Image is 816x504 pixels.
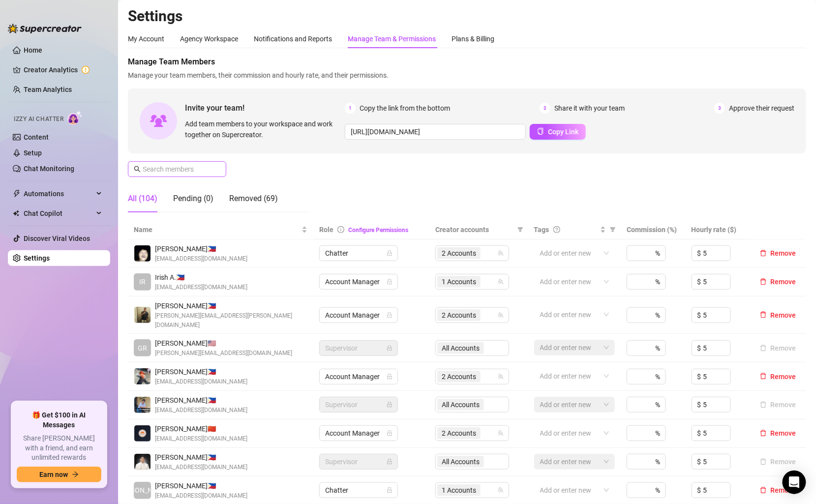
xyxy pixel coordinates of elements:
[180,33,238,44] div: Agency Workspace
[387,279,393,285] span: lock
[337,226,344,233] span: info-circle
[387,312,393,318] span: lock
[325,369,392,384] span: Account Manager
[134,454,151,470] img: Yves Daniel Ventura
[515,222,525,237] span: filter
[155,395,247,406] span: [PERSON_NAME] 🇵🇭
[756,484,800,496] button: Remove
[24,165,74,173] a: Chat Monitoring
[760,373,767,380] span: delete
[442,310,476,321] span: 2 Accounts
[756,276,800,288] button: Remove
[325,483,392,498] span: Chatter
[442,428,476,439] span: 2 Accounts
[325,246,392,261] span: Chatter
[134,425,151,442] img: Ann Jelica Murjani
[155,272,247,283] span: Irish A. 🇵🇭
[348,227,408,234] a: Configure Permissions
[319,226,333,234] span: Role
[498,487,504,493] span: team
[134,166,141,173] span: search
[771,311,796,319] span: Remove
[437,247,481,259] span: 2 Accounts
[387,250,393,256] span: lock
[24,206,93,221] span: Chat Copilot
[128,220,313,239] th: Name
[134,307,151,323] img: Allen Valenzuela
[437,371,481,383] span: 2 Accounts
[442,276,476,287] span: 1 Accounts
[437,309,481,321] span: 2 Accounts
[128,56,806,68] span: Manage Team Members
[498,374,504,380] span: team
[325,426,392,441] span: Account Manager
[155,366,247,377] span: [PERSON_NAME] 🇵🇭
[760,250,767,257] span: delete
[254,33,332,44] div: Notifications and Reports
[498,312,504,318] span: team
[756,309,800,321] button: Remove
[756,399,800,411] button: Remove
[548,128,578,136] span: Copy Link
[348,33,436,44] div: Manage Team & Permissions
[435,224,514,235] span: Creator accounts
[155,338,292,349] span: [PERSON_NAME] 🇺🇸
[686,220,750,239] th: Hourly rate ($)
[14,115,63,124] span: Izzy AI Chatter
[537,128,544,135] span: copy
[771,373,796,381] span: Remove
[756,427,800,439] button: Remove
[714,103,725,114] span: 3
[387,374,393,380] span: lock
[771,278,796,286] span: Remove
[13,190,21,198] span: thunderbolt
[534,224,549,235] span: Tags
[134,224,300,235] span: Name
[155,254,247,264] span: [EMAIL_ADDRESS][DOMAIN_NAME]
[760,430,767,437] span: delete
[134,368,151,385] img: Thea Mendoza
[610,227,616,233] span: filter
[771,486,796,494] span: Remove
[387,459,393,465] span: lock
[760,487,767,494] span: delete
[442,248,476,259] span: 2 Accounts
[325,274,392,289] span: Account Manager
[554,103,625,114] span: Share it with your team
[24,86,72,93] a: Team Analytics
[498,279,504,285] span: team
[387,430,393,436] span: lock
[437,427,481,439] span: 2 Accounts
[155,300,307,311] span: [PERSON_NAME] 🇵🇭
[540,103,550,114] span: 2
[325,308,392,323] span: Account Manager
[24,186,93,202] span: Automations
[155,311,307,330] span: [PERSON_NAME][EMAIL_ADDRESS][PERSON_NAME][DOMAIN_NAME]
[13,210,19,217] img: Chat Copilot
[155,406,247,415] span: [EMAIL_ADDRESS][DOMAIN_NAME]
[771,249,796,257] span: Remove
[229,193,278,205] div: Removed (69)
[17,411,101,430] span: 🎁 Get $100 in AI Messages
[155,463,247,472] span: [EMAIL_ADDRESS][DOMAIN_NAME]
[442,371,476,382] span: 2 Accounts
[756,342,800,354] button: Remove
[498,430,504,436] span: team
[138,343,147,354] span: GR
[24,133,49,141] a: Content
[128,70,806,81] span: Manage your team members, their commission and hourly rate, and their permissions.
[325,341,392,356] span: Supervisor
[756,371,800,383] button: Remove
[155,434,247,444] span: [EMAIL_ADDRESS][DOMAIN_NAME]
[67,111,83,125] img: AI Chatter
[155,377,247,386] span: [EMAIL_ADDRESS][DOMAIN_NAME]
[437,276,481,288] span: 1 Accounts
[437,484,481,496] span: 1 Accounts
[155,349,292,358] span: [PERSON_NAME][EMAIL_ADDRESS][DOMAIN_NAME]
[530,124,586,140] button: Copy Link
[756,456,800,468] button: Remove
[760,278,767,285] span: delete
[155,283,247,292] span: [EMAIL_ADDRESS][DOMAIN_NAME]
[387,487,393,493] span: lock
[185,102,345,114] span: Invite your team!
